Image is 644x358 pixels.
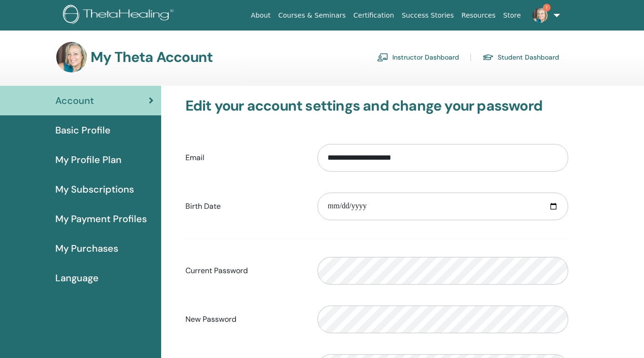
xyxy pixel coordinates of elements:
label: Birth Date [178,197,311,215]
span: My Subscriptions [55,182,134,196]
span: Account [55,93,94,108]
a: Instructor Dashboard [377,50,459,65]
img: graduation-cap.svg [482,53,494,61]
a: Courses & Seminars [275,7,350,24]
label: Current Password [178,262,311,280]
span: My Payment Profiles [55,212,147,226]
img: default.jpg [532,8,548,23]
a: Store [500,7,525,24]
h3: My Theta Account [91,49,213,66]
a: Resources [458,7,500,24]
label: New Password [178,310,311,328]
span: My Purchases [55,241,118,256]
span: 1 [543,4,551,11]
img: default.jpg [56,42,87,72]
a: Success Stories [398,7,458,24]
span: Language [55,271,99,285]
span: My Profile Plan [55,153,122,167]
a: Certification [349,7,398,24]
img: chalkboard-teacher.svg [377,53,388,61]
a: Student Dashboard [482,50,559,65]
label: Email [178,149,311,167]
img: logo.png [63,5,177,26]
span: Basic Profile [55,123,111,137]
h3: Edit your account settings and change your password [185,97,568,114]
a: About [247,7,274,24]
